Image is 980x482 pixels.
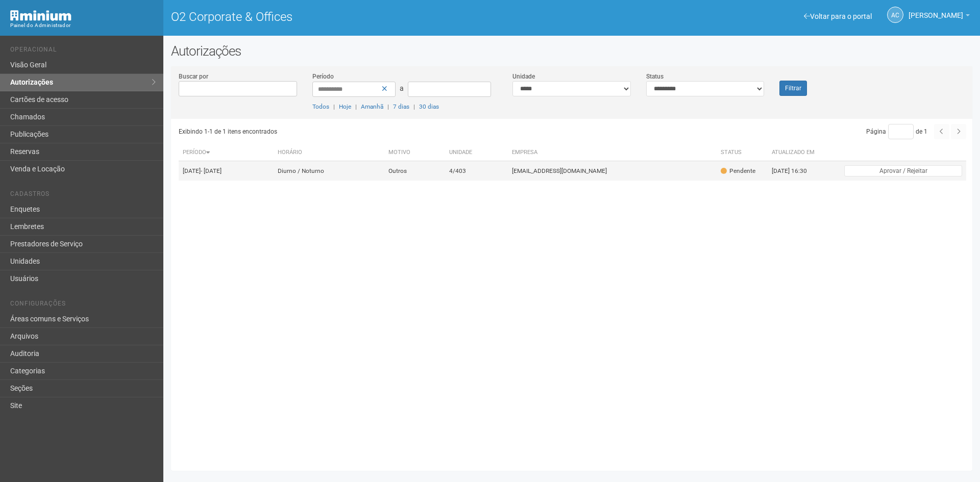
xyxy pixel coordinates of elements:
li: Cadastros [10,190,156,201]
a: Todos [312,103,329,110]
a: 7 dias [393,103,409,110]
span: | [413,103,415,110]
th: Status [717,144,768,161]
h2: Autorizações [171,43,972,59]
a: [PERSON_NAME] [909,13,970,21]
a: Hoje [339,103,351,110]
td: 4/403 [445,161,508,181]
img: Minium [10,10,71,21]
div: Pendente [721,167,755,175]
span: | [355,103,357,110]
a: Amanhã [361,103,383,110]
li: Configurações [10,300,156,311]
td: Diurno / Noturno [274,161,384,181]
td: Outros [384,161,445,181]
td: [DATE] [179,161,274,181]
span: | [387,103,389,110]
th: Empresa [508,144,717,161]
span: Página de 1 [866,128,927,135]
span: a [400,84,404,92]
label: Unidade [512,72,535,81]
th: Período [179,144,274,161]
label: Buscar por [179,72,208,81]
th: Atualizado em [768,144,824,161]
a: 30 dias [419,103,439,110]
li: Operacional [10,46,156,57]
th: Horário [274,144,384,161]
div: Exibindo 1-1 de 1 itens encontrados [179,124,569,139]
button: Aprovar / Rejeitar [844,165,962,176]
td: [DATE] 16:30 [768,161,824,181]
span: Ana Carla de Carvalho Silva [909,2,963,19]
span: - [DATE] [201,167,222,174]
a: Voltar para o portal [804,12,872,20]
th: Unidade [445,144,508,161]
td: [EMAIL_ADDRESS][DOMAIN_NAME] [508,161,717,181]
a: AC [887,7,903,23]
h1: O2 Corporate & Offices [171,10,564,23]
div: Painel do Administrador [10,21,156,30]
button: Filtrar [779,81,807,96]
span: | [333,103,335,110]
label: Período [312,72,334,81]
label: Status [646,72,664,81]
th: Motivo [384,144,445,161]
